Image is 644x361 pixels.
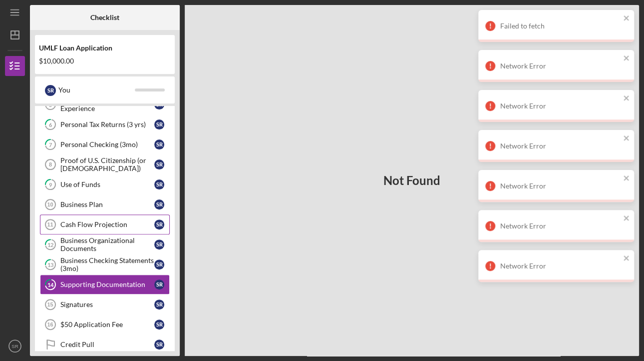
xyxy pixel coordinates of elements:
tspan: 11 [47,221,53,227]
div: Network Error [500,142,620,150]
div: Supporting Documentation [60,280,154,288]
a: 8Proof of U.S. Citizenship (or [DEMOGRAPHIC_DATA])SR [40,154,170,174]
div: Network Error [500,62,620,70]
div: $10,000.00 [39,57,171,65]
tspan: 12 [47,241,53,248]
div: Business Organizational Documents [60,236,154,252]
a: 7Personal Checking (3mo)SR [40,134,170,154]
a: 15SignaturesSR [40,294,170,314]
div: S R [154,119,164,129]
text: SR [11,343,18,349]
button: close [623,134,630,143]
button: close [623,174,630,183]
div: You [58,81,135,98]
div: Credit Pull [60,340,154,348]
a: 6Personal Tax Returns (3 yrs)SR [40,114,170,134]
a: 16$50 Application FeeSR [40,314,170,334]
button: close [623,94,630,103]
div: Network Error [500,222,620,230]
div: S R [154,239,164,249]
div: S R [154,179,164,189]
h3: Not Found [383,173,440,187]
div: S R [154,299,164,309]
tspan: 9 [49,181,52,188]
div: S R [154,159,164,169]
div: S R [154,279,164,289]
button: close [623,254,630,263]
div: Network Error [500,182,620,190]
a: 10Business PlanSR [40,194,170,214]
tspan: 16 [47,321,53,327]
tspan: 13 [47,261,53,268]
div: Failed to fetch [500,22,620,30]
div: UMLF Loan Application [39,44,171,52]
a: Credit PullSR [40,334,170,354]
tspan: 5 [49,101,52,108]
button: close [623,14,630,23]
button: close [623,54,630,63]
b: Checklist [90,13,119,21]
tspan: 14 [47,281,54,288]
tspan: 7 [49,141,52,148]
a: 11Cash Flow ProjectionSR [40,214,170,234]
div: S R [154,139,164,149]
div: Personal Checking (3mo) [60,140,154,148]
div: Network Error [500,262,620,270]
div: Business Checking Statements (3mo) [60,256,154,272]
div: Network Error [500,102,620,110]
div: Business Plan [60,200,154,208]
a: 9Use of FundsSR [40,174,170,194]
div: Signatures [60,300,154,308]
tspan: 15 [47,301,53,307]
tspan: 6 [49,121,52,128]
div: Proof of U.S. Citizenship (or [DEMOGRAPHIC_DATA]) [60,156,154,172]
div: Personal Tax Returns (3 yrs) [60,120,154,128]
div: S R [154,219,164,229]
div: S R [154,259,164,269]
div: Use of Funds [60,180,154,188]
tspan: 10 [47,201,53,207]
a: 13Business Checking Statements (3mo)SR [40,254,170,274]
div: S R [154,199,164,209]
div: $50 Application Fee [60,320,154,328]
div: S R [154,339,164,349]
button: SR [5,336,25,356]
div: Cash Flow Projection [60,220,154,228]
a: 12Business Organizational DocumentsSR [40,234,170,254]
div: S R [45,85,56,96]
a: 14Supporting DocumentationSR [40,274,170,294]
tspan: 8 [49,161,52,167]
button: close [623,214,630,223]
div: S R [154,319,164,329]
